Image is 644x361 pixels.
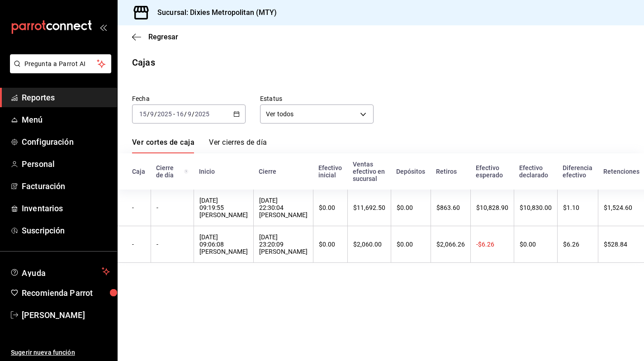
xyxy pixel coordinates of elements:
span: Regresar [148,33,178,41]
input: ---- [194,110,210,118]
div: [DATE] 09:06:08 [PERSON_NAME] [199,233,248,255]
div: - [132,241,145,248]
div: $0.00 [397,204,425,211]
div: Diferencia efectivo [563,164,592,179]
label: Estatus [260,95,374,102]
span: / [147,110,150,118]
div: - [156,204,188,211]
div: Efectivo declarado [519,164,552,179]
span: / [192,110,194,118]
a: Ver cortes de caja [132,138,194,153]
div: Ver todos [260,104,374,123]
span: Personal [22,158,110,170]
span: Pregunta a Parrot AI [24,59,97,69]
span: Ayuda [22,266,98,277]
span: Facturación [22,180,110,192]
div: [DATE] 22:30:04 [PERSON_NAME] [259,197,308,218]
div: Caja [132,168,145,175]
span: / [154,110,157,118]
button: Pregunta a Parrot AI [10,54,111,73]
div: - [156,241,188,248]
div: $10,830.00 [520,204,552,211]
div: $0.00 [319,204,342,211]
span: [PERSON_NAME] [22,309,110,321]
span: / [184,110,187,118]
div: [DATE] 23:20:09 [PERSON_NAME] [259,233,308,255]
div: navigation tabs [132,138,267,153]
div: $0.00 [397,241,425,248]
div: $6.26 [563,241,592,248]
div: $2,066.26 [436,241,465,248]
span: Configuración [22,136,110,148]
div: Ventas efectivo en sucursal [353,161,385,182]
input: -- [187,110,192,118]
div: $863.60 [436,204,465,211]
svg: El número de cierre de día es consecutivo y consolida todos los cortes de caja previos en un únic... [184,168,188,175]
button: open_drawer_menu [99,24,107,31]
div: Inicio [199,168,248,175]
div: Retiros [436,168,465,175]
div: $0.00 [520,241,552,248]
a: Pregunta a Parrot AI [6,66,111,75]
input: -- [139,110,147,118]
div: Cierre [259,168,308,175]
div: - [132,204,145,211]
input: ---- [157,110,172,118]
span: - [173,110,175,118]
div: -$6.26 [476,241,508,248]
h3: Sucursal: Dixies Metropolitan (MTY) [150,7,277,18]
span: Inventarios [22,202,110,214]
div: $1.10 [563,204,592,211]
span: Reportes [22,91,110,104]
span: Sugerir nueva función [11,348,110,357]
div: $2,060.00 [353,241,385,248]
div: $10,828.90 [476,204,508,211]
input: -- [176,110,184,118]
span: Menú [22,114,110,126]
button: Regresar [132,33,178,41]
input: -- [150,110,154,118]
div: $11,692.50 [353,204,385,211]
div: Efectivo esperado [476,164,508,179]
div: [DATE] 09:19:55 [PERSON_NAME] [199,197,248,218]
label: Fecha [132,95,246,102]
div: $0.00 [319,241,342,248]
div: Depósitos [396,168,425,175]
div: Efectivo inicial [318,164,342,179]
div: Cajas [132,56,155,69]
span: Suscripción [22,224,110,237]
span: Recomienda Parrot [22,287,110,299]
div: Cierre de día [156,164,188,179]
a: Ver cierres de día [209,138,267,153]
